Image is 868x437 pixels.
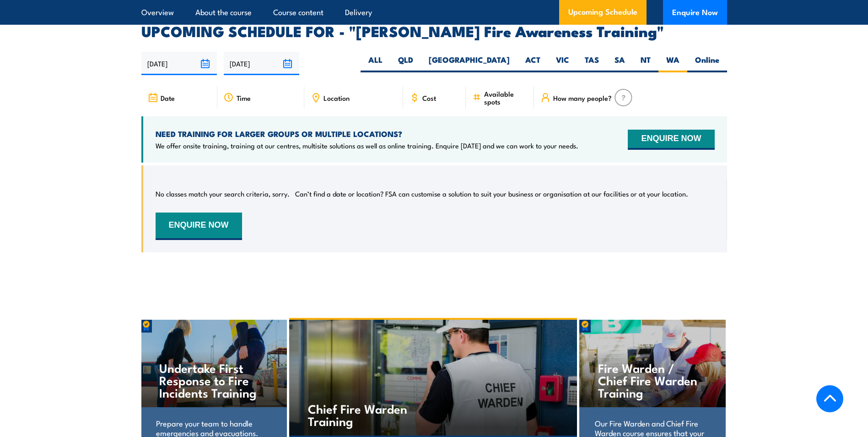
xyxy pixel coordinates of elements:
span: How many people? [553,94,612,102]
label: TAS [577,55,607,72]
h4: Chief Fire Warden Training [308,402,415,427]
button: ENQUIRE NOW [628,130,714,150]
label: NT [633,55,658,72]
input: To date [224,52,299,75]
button: ENQUIRE NOW [156,213,242,240]
h4: Fire Warden / Chief Fire Warden Training [598,361,706,399]
span: Time [237,94,251,102]
p: No classes match your search criteria, sorry. [156,189,290,198]
span: Cost [422,94,436,102]
label: SA [607,55,633,72]
label: WA [658,55,687,72]
label: ALL [361,55,390,72]
input: From date [141,52,217,75]
label: ACT [518,55,548,72]
p: We offer onsite training, training at our centres, multisite solutions as well as online training... [156,141,578,150]
label: QLD [390,55,421,72]
h4: NEED TRAINING FOR LARGER GROUPS OR MULTIPLE LOCATIONS? [156,129,578,139]
h2: UPCOMING SCHEDULE FOR - "[PERSON_NAME] Fire Awareness Training" [141,24,727,37]
label: Online [687,55,727,72]
span: Date [161,94,175,102]
span: Available spots [484,90,528,105]
label: [GEOGRAPHIC_DATA] [421,55,518,72]
span: Location [323,94,350,102]
h4: Undertake First Response to Fire Incidents Training [159,361,268,399]
label: VIC [548,55,577,72]
p: Can’t find a date or location? FSA can customise a solution to suit your business or organisation... [295,189,688,198]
